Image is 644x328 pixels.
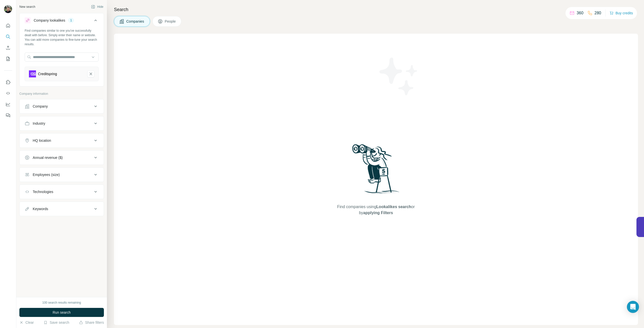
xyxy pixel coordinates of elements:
button: Run search [19,308,104,317]
div: Creditspring [38,71,57,76]
div: Company lookalikes [34,18,65,23]
button: Buy credits [610,10,633,17]
p: 280 [594,10,601,16]
button: Use Surfe on LinkedIn [4,78,12,87]
span: Companies [126,19,145,24]
span: Find companies using or by [336,204,416,216]
button: Feedback [4,111,12,120]
img: Surfe Illustration - Woman searching with binoculars [350,143,402,199]
button: Company [20,100,104,112]
div: Company [33,104,48,109]
button: Quick start [4,21,12,30]
button: My lists [4,54,12,63]
p: Company information [19,91,104,96]
span: People [165,19,176,24]
button: Save search [44,320,69,325]
span: Lookalikes search [376,205,411,209]
img: Surfe Illustration - Stars [376,54,421,99]
button: Keywords [20,203,104,215]
div: Annual revenue ($) [33,155,63,160]
button: Use Surfe API [4,89,12,98]
button: Industry [20,117,104,129]
div: 100 search results remaining [42,300,81,305]
button: Share filters [79,320,104,325]
button: Hide [88,3,107,11]
div: New search [19,5,35,9]
span: applying Filters [363,211,393,215]
button: Annual revenue ($) [20,152,104,164]
img: Avatar [4,5,12,13]
button: HQ location [20,134,104,147]
div: Technologies [33,189,53,194]
button: Technologies [20,186,104,198]
button: Search [4,32,12,41]
div: Employees (size) [33,172,60,177]
button: Clear [19,320,34,325]
button: Company lookalikes1 [20,14,104,28]
button: Employees (size) [20,169,104,181]
button: Enrich CSV [4,43,12,52]
div: 1 [68,18,74,23]
div: HQ location [33,138,51,143]
div: Open Intercom Messenger [627,301,639,313]
div: Find companies similar to one you've successfully dealt with before. Simply enter their name or w... [25,28,99,46]
button: Creditspring-remove-button [87,70,94,77]
div: Industry [33,121,45,126]
button: Dashboard [4,100,12,109]
span: Run search [53,310,71,315]
div: Keywords [33,206,48,211]
img: Creditspring-logo [29,70,36,77]
h4: Search [114,6,638,13]
p: 360 [577,10,583,16]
